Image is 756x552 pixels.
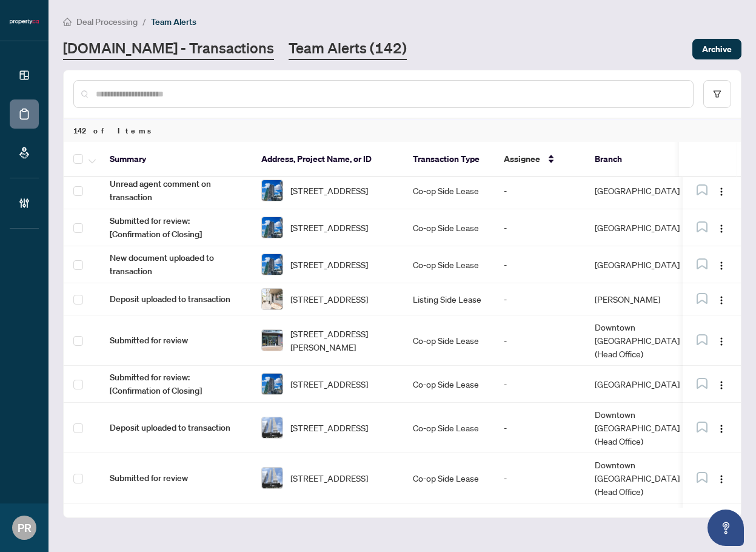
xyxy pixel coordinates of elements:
img: Logo [717,224,726,234]
td: [GEOGRAPHIC_DATA] [585,246,689,283]
span: New document uploaded to transaction [110,251,242,278]
span: [STREET_ADDRESS] [290,221,368,234]
div: 142 of Items [64,119,741,142]
td: Co-op Side Lease [403,453,494,503]
td: [GEOGRAPHIC_DATA] [585,209,689,246]
td: - [494,172,585,209]
span: PR [18,519,32,536]
td: Co-op Side Sale [403,503,494,536]
th: Transaction Type [403,142,494,177]
button: Logo [712,255,731,274]
span: Deposit uploaded to transaction [110,421,242,434]
td: Co-op Side Lease [403,315,494,366]
th: Address, Project Name, or ID [252,142,403,177]
img: thumbnail-img [262,330,283,351]
td: - [494,366,585,403]
span: Deal Processing [76,16,138,27]
span: Unread agent comment on transaction [110,177,242,204]
td: Downtown [GEOGRAPHIC_DATA] (Head Office) [585,453,689,503]
span: [STREET_ADDRESS] [290,184,368,197]
td: Co-op Side Lease [403,246,494,283]
td: Co-op Side Lease [403,366,494,403]
img: Logo [717,187,726,197]
span: Archive [702,39,732,59]
span: [STREET_ADDRESS] [290,258,368,271]
img: thumbnail-img [262,254,283,275]
td: Listing Side Lease [403,283,494,315]
span: Submitted for review [110,334,242,347]
span: Assignee [504,152,540,166]
button: Logo [712,331,731,350]
td: [GEOGRAPHIC_DATA] [585,366,689,403]
span: Team Alerts [151,16,196,27]
span: home [63,18,72,26]
img: thumbnail-img [262,417,283,438]
span: Submitted for review [110,471,242,485]
img: thumbnail-img [262,468,283,488]
button: Logo [712,374,731,394]
img: Logo [717,424,726,434]
img: Logo [717,380,726,390]
td: [PERSON_NAME] [585,283,689,315]
button: Open asap [707,510,744,546]
td: Downtown [GEOGRAPHIC_DATA] (Head Office) [585,315,689,366]
button: filter [703,80,731,108]
img: Logo [717,474,726,484]
button: Logo [712,218,731,237]
img: thumbnail-img [262,217,283,238]
button: Logo [712,289,731,309]
img: logo [10,18,39,25]
img: thumbnail-img [262,180,283,201]
img: Logo [717,261,726,271]
img: Logo [717,295,726,305]
th: Assignee [494,142,585,177]
td: Co-op Side Lease [403,172,494,209]
span: Submitted for review: [Confirmation of Closing] [110,214,242,241]
span: [STREET_ADDRESS] [290,471,368,485]
span: Submitted for review: [Confirmation of Closing] [110,371,242,397]
td: - [494,403,585,453]
li: / [142,15,146,29]
a: [DOMAIN_NAME] - Transactions [63,38,274,60]
th: Summary [100,142,252,177]
td: - [494,246,585,283]
td: [GEOGRAPHIC_DATA] [585,172,689,209]
span: [STREET_ADDRESS] [290,292,368,306]
td: - [494,209,585,246]
span: filter [713,90,721,98]
img: thumbnail-img [262,289,283,309]
td: Downtown [GEOGRAPHIC_DATA] (Head Office) [585,403,689,453]
td: - [494,453,585,503]
td: - [494,503,585,536]
td: - [494,315,585,366]
span: [STREET_ADDRESS][PERSON_NAME] [290,327,393,354]
th: Branch [585,142,676,177]
td: Co-op Side Lease [403,209,494,246]
td: Co-op Side Lease [403,403,494,453]
td: [GEOGRAPHIC_DATA] [585,503,689,536]
button: Logo [712,418,731,437]
span: [STREET_ADDRESS] [290,421,368,434]
span: Deposit uploaded to transaction [110,292,242,306]
button: Logo [712,468,731,488]
span: [STREET_ADDRESS] [290,377,368,391]
img: Logo [717,337,726,346]
a: Team Alerts (142) [289,38,407,60]
button: Archive [692,39,741,59]
button: Logo [712,181,731,200]
img: thumbnail-img [262,374,283,394]
td: - [494,283,585,315]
